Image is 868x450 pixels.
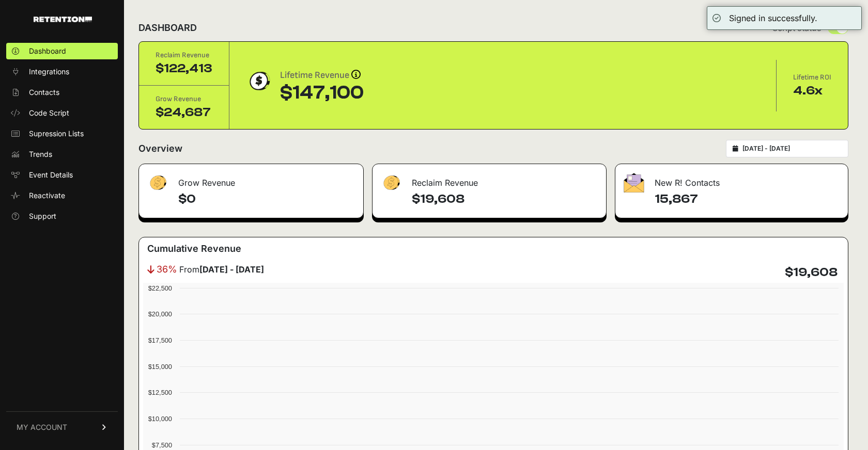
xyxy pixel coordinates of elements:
[6,63,118,80] a: Integrations
[29,87,59,98] span: Contacts
[29,149,52,159] span: Trends
[152,441,172,449] text: $7,500
[6,105,118,121] a: Code Script
[381,173,401,193] img: fa-dollar-13500eef13a19c4ab2b9ed9ad552e47b0d9fc28b02b83b90ba0e00f96d6372e9.png
[29,67,69,77] span: Integrations
[6,125,118,142] a: Supression Lists
[6,84,118,101] a: Contacts
[29,190,65,201] span: Reactivate
[6,167,118,183] a: Event Details
[147,242,241,256] h3: Cumulative Revenue
[178,191,355,207] h4: $0
[156,50,212,60] div: Reclaim Revenue
[785,264,838,281] h4: $19,608
[655,191,840,207] h4: 15,867
[280,83,364,103] div: $147,100
[148,336,172,344] text: $17,500
[6,146,118,163] a: Trends
[139,164,363,195] div: Grow Revenue
[373,164,606,195] div: Reclaim Revenue
[624,173,644,192] img: fa-envelope-19ae18322b30453b285274b1b8af3d052b27d846a4fbe8435d1a52b978f639a2.png
[793,83,831,99] div: 4.6x
[148,284,172,292] text: $22,500
[6,43,118,59] a: Dashboard
[29,128,84,139] span: Supression Lists
[615,164,848,195] div: New R! Contacts
[148,310,172,318] text: $20,000
[157,262,177,277] span: 36%
[138,21,197,35] h2: DASHBOARD
[179,263,264,276] span: From
[6,208,118,224] a: Support
[280,68,364,83] div: Lifetime Revenue
[793,72,831,83] div: Lifetime ROI
[148,415,172,423] text: $10,000
[199,264,264,275] strong: [DATE] - [DATE]
[246,68,272,94] img: dollar-coin-05c43ed7efb7bc0c12610022525b4bbbb207c7efeef5aecc26f025e68dcafac9.png
[6,187,118,204] a: Reactivate
[156,104,212,121] div: $24,687
[148,389,172,396] text: $12,500
[6,411,118,443] a: MY ACCOUNT
[156,60,212,77] div: $122,413
[147,173,168,193] img: fa-dollar-13500eef13a19c4ab2b9ed9ad552e47b0d9fc28b02b83b90ba0e00f96d6372e9.png
[156,94,212,104] div: Grow Revenue
[138,141,182,156] h2: Overview
[29,46,66,56] span: Dashboard
[29,108,69,118] span: Code Script
[729,12,817,24] div: Signed in successfully.
[412,191,598,207] h4: $19,608
[29,211,56,221] span: Support
[148,363,172,371] text: $15,000
[17,422,67,432] span: MY ACCOUNT
[29,170,73,180] span: Event Details
[34,17,92,22] img: Retention.com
